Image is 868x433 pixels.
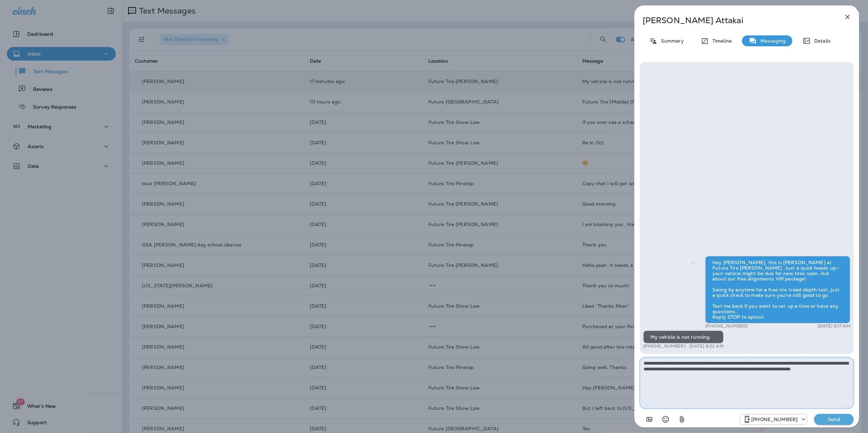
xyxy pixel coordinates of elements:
p: Send [820,416,848,422]
button: Send [814,414,854,425]
p: [DATE] 8:22 AM [689,343,724,349]
p: [PERSON_NAME] Attakai [643,16,828,25]
p: Details [811,38,831,44]
span: Sent [692,259,695,265]
div: +1 (928) 232-1970 [740,415,807,423]
button: Add in a premade template [643,413,656,426]
p: [PHONE_NUMBER] [751,417,798,422]
p: [PHONE_NUMBER] [705,323,748,329]
p: [PHONE_NUMBER] [643,343,686,349]
button: Select an emoji [659,413,673,426]
div: Hey [PERSON_NAME], this is [PERSON_NAME] at Future Tire [PERSON_NAME]. Just a quick heads up—your... [705,256,850,323]
p: Messaging [757,38,786,44]
div: My vehicle is not running [643,331,724,343]
p: [DATE] 8:17 AM [818,323,850,329]
p: Timeline [709,38,732,44]
p: Summary [658,38,684,44]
